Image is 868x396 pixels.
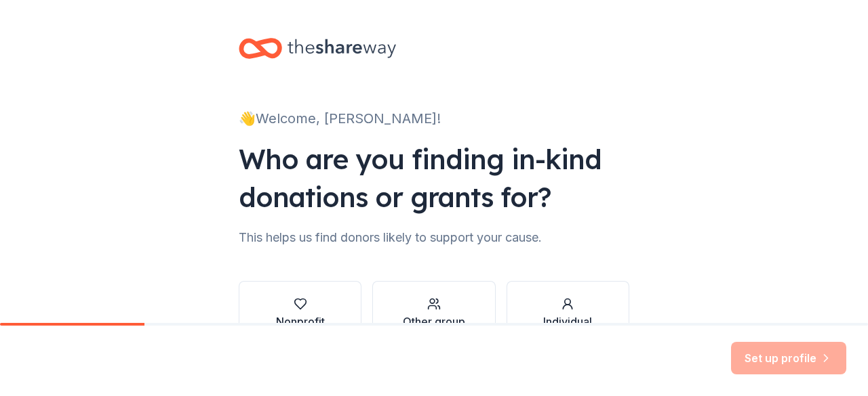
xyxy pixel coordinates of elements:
[239,108,629,129] div: 👋 Welcome, [PERSON_NAME]!
[372,281,495,346] button: Other group
[276,313,325,330] div: Nonprofit
[543,313,592,330] div: Individual
[507,281,629,346] button: Individual
[239,281,361,346] button: Nonprofit
[239,140,629,216] div: Who are you finding in-kind donations or grants for?
[239,227,629,248] div: This helps us find donors likely to support your cause.
[403,313,465,330] div: Other group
